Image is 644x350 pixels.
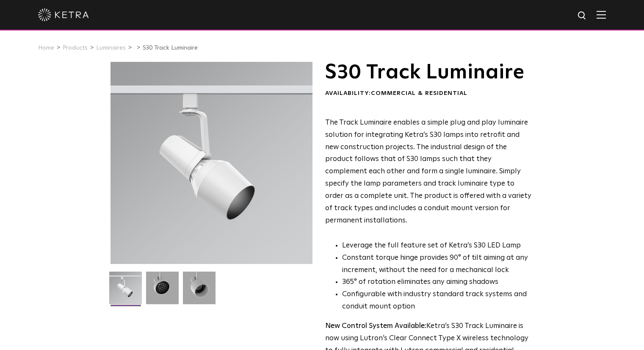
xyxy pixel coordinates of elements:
[109,272,142,311] img: S30-Track-Luminaire-2021-Web-Square
[183,272,216,311] img: 9e3d97bd0cf938513d6e
[325,322,426,330] strong: New Control System Available:
[342,276,531,289] li: 365° of rotation eliminates any aiming shadows
[342,289,531,313] li: Configurable with industry standard track systems and conduit mount option
[577,11,588,21] img: search icon
[325,119,531,224] span: The Track Luminaire enables a simple plug and play luminaire solution for integrating Ketra’s S30...
[143,45,198,51] a: S30 Track Luminaire
[371,90,467,96] span: Commercial & Residential
[146,272,179,311] img: 3b1b0dc7630e9da69e6b
[342,240,531,252] li: Leverage the full feature set of Ketra’s S30 LED Lamp
[325,89,531,98] div: Availability:
[342,252,531,277] li: Constant torque hinge provides 90° of tilt aiming at any increment, without the need for a mechan...
[38,45,54,51] a: Home
[597,11,606,19] img: Hamburger%20Nav.svg
[96,45,126,51] a: Luminaires
[325,62,531,83] h1: S30 Track Luminaire
[63,45,88,51] a: Products
[38,8,89,21] img: ketra-logo-2019-white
